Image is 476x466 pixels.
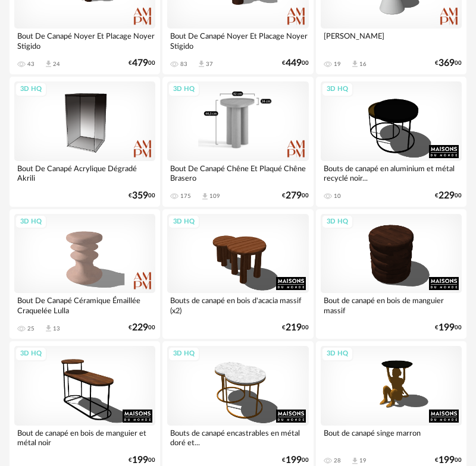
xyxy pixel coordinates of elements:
a: 3D HQ Bout De Canapé Acrylique Dégradé Akrili €35900 [10,77,160,206]
div: Bouts de canapé en aluminium et métal recyclé noir... [321,161,462,185]
div: 3D HQ [168,347,200,361]
div: € 00 [282,456,309,464]
span: 199 [286,456,302,464]
div: 16 [359,61,367,68]
span: Download icon [44,59,53,68]
div: 3D HQ [168,215,200,229]
div: Bout De Canapé Céramique Émaillée Craquelée Lulla [14,293,155,317]
div: 37 [206,61,213,68]
div: Bout de canapé singe marron [321,426,462,449]
div: 109 [209,193,220,200]
span: 279 [286,192,302,200]
div: € 00 [129,192,155,200]
span: 199 [439,324,455,332]
div: Bouts de canapé encastrables en métal doré et... [167,426,308,449]
span: 219 [286,324,302,332]
div: 10 [334,193,341,200]
div: € 00 [435,192,462,200]
div: 175 [180,193,191,200]
span: Download icon [350,456,359,465]
div: € 00 [129,456,155,464]
a: 3D HQ Bouts de canapé en aluminium et métal recyclé noir... 10 €22900 [316,77,466,206]
span: 229 [439,192,455,200]
div: Bouts de canapé en bois d'acacia massif (x2) [167,293,308,317]
span: 199 [132,456,148,464]
div: Bout De Canapé Noyer Et Placage Noyer Stigido [14,29,155,52]
div: Bout De Canapé Acrylique Dégradé Akrili [14,161,155,185]
span: 449 [286,59,302,67]
div: € 00 [282,192,309,200]
div: Bout De Canapé Chêne Et Plaqué Chêne Brasero [167,161,308,185]
div: 28 [334,457,341,464]
div: 3D HQ [321,215,353,229]
div: 13 [53,325,60,332]
span: 369 [439,59,455,67]
div: 19 [334,61,341,68]
div: € 00 [282,59,309,67]
div: 25 [27,325,35,332]
span: Download icon [350,59,359,68]
div: € 00 [282,324,309,332]
div: Bout de canapé en bois de manguier et métal noir [14,426,155,449]
div: € 00 [129,59,155,67]
a: 3D HQ Bout De Canapé Céramique Émaillée Craquelée Lulla 25 Download icon 13 €22900 [10,209,160,339]
div: 3D HQ [321,82,353,97]
span: 359 [132,192,148,200]
span: 229 [132,324,148,332]
span: Download icon [201,192,209,201]
div: [PERSON_NAME] [321,29,462,52]
div: 3D HQ [15,215,47,229]
div: € 00 [435,456,462,464]
a: 3D HQ Bout De Canapé Chêne Et Plaqué Chêne Brasero 175 Download icon 109 €27900 [162,77,313,206]
div: € 00 [435,59,462,67]
div: 43 [27,61,35,68]
div: 83 [180,61,187,68]
div: 19 [359,457,367,464]
div: 3D HQ [321,347,353,361]
div: 3D HQ [15,347,47,361]
div: Bout De Canapé Noyer Et Placage Noyer Stigido [167,29,308,52]
div: € 00 [435,324,462,332]
span: 479 [132,59,148,67]
div: 24 [53,61,60,68]
div: € 00 [129,324,155,332]
span: 199 [439,456,455,464]
span: Download icon [197,59,206,68]
div: 3D HQ [168,82,200,97]
a: 3D HQ Bouts de canapé en bois d'acacia massif (x2) €21900 [162,209,313,339]
span: Download icon [44,324,53,333]
div: 3D HQ [15,82,47,97]
a: 3D HQ Bout de canapé en bois de manguier massif €19900 [316,209,466,339]
div: Bout de canapé en bois de manguier massif [321,293,462,317]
